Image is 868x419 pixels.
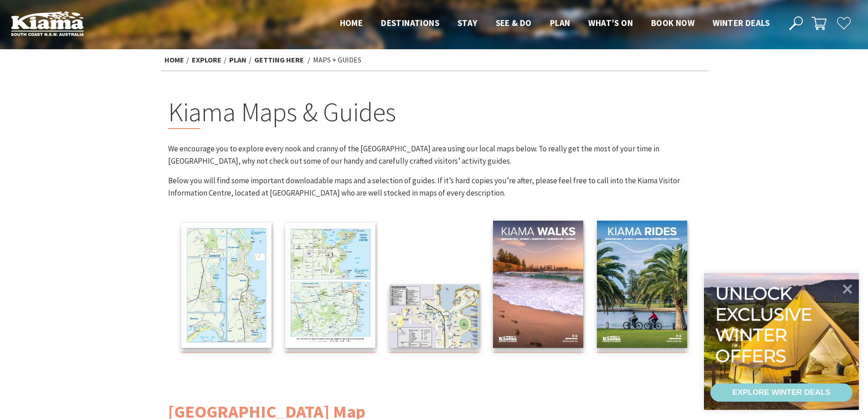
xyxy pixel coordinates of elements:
[192,55,221,65] a: Explore
[381,17,439,28] span: Destinations
[285,222,375,348] img: Kiama Regional Map
[550,17,570,28] span: Plan
[651,17,694,28] span: Book now
[168,175,700,199] p: Below you will find some important downloadable maps and a selection of guides. If it’s hard copi...
[493,221,583,352] a: Kiama Walks Guide
[597,221,687,348] img: Kiama Cycling Guide
[313,54,361,66] li: Maps + Guides
[331,16,779,31] nav: Main Menu
[181,222,272,352] a: Kiama Townships Map
[732,383,830,402] div: EXPLORE WINTER DEALS
[168,143,700,167] p: We encourage you to explore every nook and cranny of the [GEOGRAPHIC_DATA] area using our local m...
[11,11,84,36] img: Kiama Logo
[254,55,304,65] a: Getting Here
[164,55,184,65] a: Home
[285,222,375,352] a: Kiama Regional Map
[710,383,853,402] a: EXPLORE WINTER DEALS
[340,17,363,28] span: Home
[493,221,583,348] img: Kiama Walks Guide
[597,221,687,352] a: Kiama Cycling Guide
[389,285,479,348] img: Kiama Mobility Map
[588,17,633,28] span: What’s On
[713,17,770,28] span: Winter Deals
[168,96,700,129] h2: Kiama Maps & Guides
[229,55,247,65] a: Plan
[389,285,479,352] a: Kiama Mobility Map
[715,283,816,366] div: Unlock exclusive winter offers
[496,17,532,28] span: See & Do
[457,17,478,28] span: Stay
[181,222,272,348] img: Kiama Townships Map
